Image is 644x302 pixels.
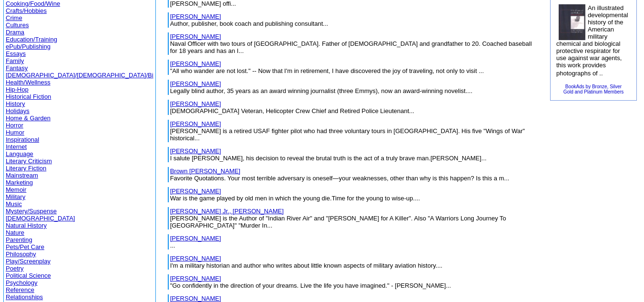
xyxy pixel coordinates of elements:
font: Legally blind author, 35 years as an award winning journalist (three Emmys), now an award-winning... [170,87,472,94]
a: Pets/Pet Care [6,243,44,250]
a: [PERSON_NAME] Jr., [PERSON_NAME] [170,208,284,215]
a: Literary Fiction [6,165,46,172]
a: Political Science [6,272,51,279]
a: Psychology [6,279,37,286]
font: Favorite Quotations. Your most terrible adversary is oneself—your weaknesses, other than why is t... [170,175,510,182]
a: Hip-Hop [6,86,29,93]
a: Historical Fiction [6,93,51,100]
font: War is the game played by old men in which the young die.Time for the young to wise-up.... [170,195,420,202]
font: ... [170,242,175,249]
font: Naval Officer with two tours of [GEOGRAPHIC_DATA]. Father of [DEMOGRAPHIC_DATA] and grandfather t... [170,40,532,54]
a: Parenting [6,236,32,243]
a: Natural History [6,222,47,229]
a: Reference [6,286,34,293]
a: [PERSON_NAME] [170,147,221,155]
a: Mystery/Suspense [6,208,57,215]
a: [PERSON_NAME] [170,33,221,40]
img: 24041.jpg [559,4,585,40]
a: Family [6,57,24,64]
a: ePub/Publishing [6,43,51,50]
font: [PERSON_NAME] is the Author of "Indian River Air" and "[PERSON_NAME] for A Killer". Also "A Warri... [170,215,506,229]
font: I salute [PERSON_NAME], his decision to reveal the brutal truth is the act of a truly brave man.[... [170,155,487,162]
font: I'm a military historian and author who writes about little known aspects of military aviation hi... [170,262,443,269]
font: [DEMOGRAPHIC_DATA] Veteran, Helicopter Crew Chief and Retired Police Lieutenant... [170,107,415,115]
a: [PERSON_NAME] [170,255,221,262]
a: Mainstream [6,172,38,179]
a: Internet [6,143,27,150]
font: An illustrated developmental history of the American military chemical and biological protective ... [556,4,628,77]
a: [PERSON_NAME] [170,100,221,107]
font: [PERSON_NAME] is a retired USAF fighter pilot who had three voluntary tours in [GEOGRAPHIC_DATA].... [170,127,525,142]
a: Relationships [6,293,43,301]
a: Health/Wellness [6,79,51,86]
a: Inspirational [6,136,39,143]
a: Horror [6,122,23,129]
font: Author, publisher, book coach and publishing consultant... [170,20,328,27]
a: Play/Screenplay [6,258,51,265]
a: Drama [6,29,24,36]
a: Education/Training [6,36,57,43]
a: [PERSON_NAME] [170,295,221,302]
a: History [6,100,25,107]
a: Language [6,150,33,157]
a: [PERSON_NAME] [170,60,221,67]
a: [PERSON_NAME] [170,187,221,195]
a: Crime [6,14,22,21]
a: Nature [6,229,24,236]
a: Home & Garden [6,115,51,122]
a: [PERSON_NAME] [170,275,221,282]
a: Poetry [6,265,24,272]
a: [PERSON_NAME] [170,235,221,242]
a: Music [6,200,22,208]
a: Memoir [6,186,26,193]
a: [PERSON_NAME] [170,120,221,127]
a: Military [6,193,25,200]
a: Philosophy [6,250,36,258]
a: Humor [6,129,24,136]
a: [DEMOGRAPHIC_DATA]/[DEMOGRAPHIC_DATA]/Bi [6,72,153,79]
font: "All who wander are not lost." -- Now that I'm in retirement, I have discovered the joy of travel... [170,67,484,74]
a: Cultures [6,21,29,29]
font: "Go confidently in the direction of your dreams. Live the life you have imagined." - [PERSON_NAME... [170,282,451,289]
a: Brown [PERSON_NAME] [170,167,240,175]
a: [PERSON_NAME] [170,80,221,87]
a: [DEMOGRAPHIC_DATA] [6,215,75,222]
a: BookAds by Bronze, SilverGold and Platinum Members [563,84,624,94]
a: Holidays [6,107,30,115]
a: [PERSON_NAME] [170,13,221,20]
a: Marketing [6,179,33,186]
a: Essays [6,50,26,57]
a: Fantasy [6,64,28,72]
a: Literary Criticism [6,157,52,165]
a: Crafts/Hobbies [6,7,47,14]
